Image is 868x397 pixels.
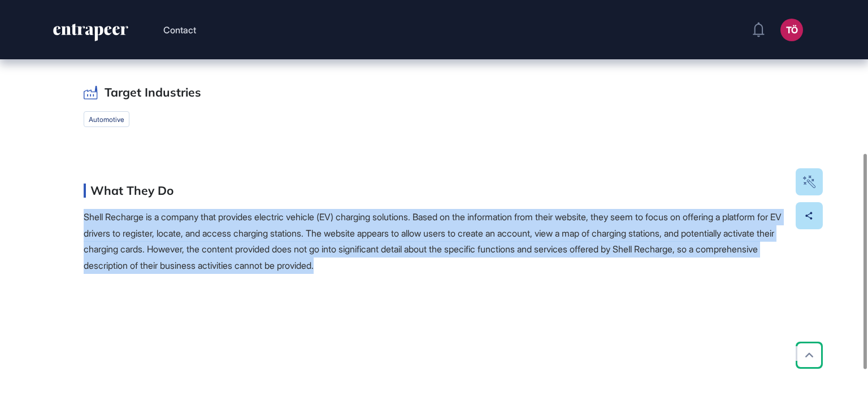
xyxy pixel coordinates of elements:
a: entrapeer-logo [52,24,129,45]
li: automotive [84,111,129,127]
h2: What They Do [90,184,173,198]
button: TÖ [780,19,803,41]
h2: Target Industries [105,85,201,99]
button: Contact [163,23,196,37]
span: Shell Recharge is a company that provides electric vehicle (EV) charging solutions. Based on the ... [84,211,782,271]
